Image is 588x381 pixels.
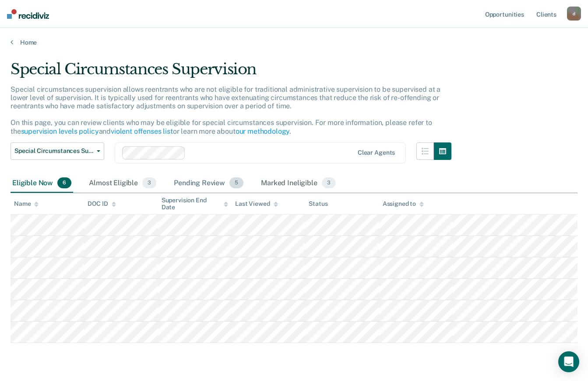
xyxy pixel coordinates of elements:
[11,38,577,46] a: Home
[87,174,158,193] div: Almost Eligible3
[142,177,156,189] span: 3
[172,174,245,193] div: Pending Review5
[236,127,290,135] a: our methodology
[259,174,338,193] div: Marked Ineligible3
[21,127,99,135] a: supervision levels policy
[88,200,116,208] div: DOC ID
[111,127,173,135] a: violent offenses list
[11,60,451,85] div: Special Circumstances Supervision
[383,200,424,208] div: Assigned to
[14,147,93,155] span: Special Circumstances Supervision
[11,174,73,193] div: Eligible Now6
[7,9,49,19] img: Recidiviz
[14,200,39,208] div: Name
[558,351,579,372] div: Open Intercom Messenger
[162,197,228,211] div: Supervision End Date
[57,177,71,189] span: 6
[309,200,327,208] div: Status
[235,200,278,208] div: Last Viewed
[11,142,104,160] button: Special Circumstances Supervision
[322,177,336,189] span: 3
[11,85,440,135] p: Special circumstances supervision allows reentrants who are not eligible for traditional administ...
[358,149,395,156] div: Clear agents
[229,177,243,189] span: 5
[567,7,581,21] button: d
